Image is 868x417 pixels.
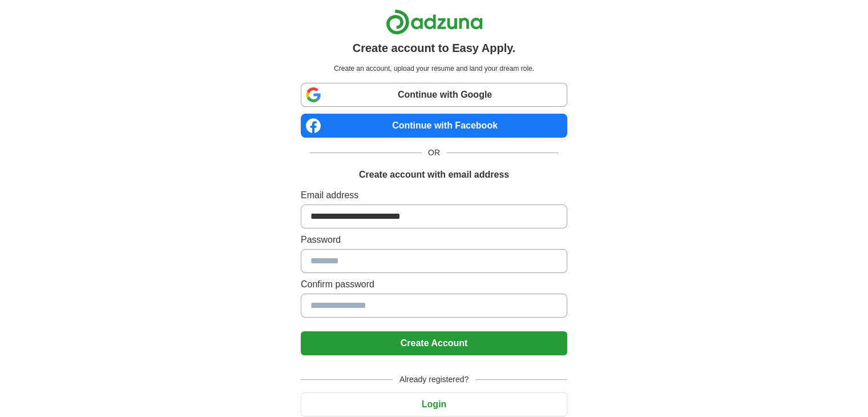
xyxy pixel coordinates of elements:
label: Confirm password [301,278,567,291]
button: Login [301,392,567,416]
a: Login [301,399,567,409]
h1: Create account to Easy Apply. [353,39,516,57]
a: Continue with Facebook [301,114,567,138]
a: Continue with Google [301,83,567,107]
p: Create an account, upload your resume and land your dream role. [303,63,565,74]
label: Email address [301,189,567,202]
span: OR [421,147,447,159]
h1: Create account with email address [359,168,509,182]
span: Already registered? [393,374,475,386]
img: Adzuna logo [386,9,483,35]
label: Password [301,233,567,247]
button: Create Account [301,331,567,355]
